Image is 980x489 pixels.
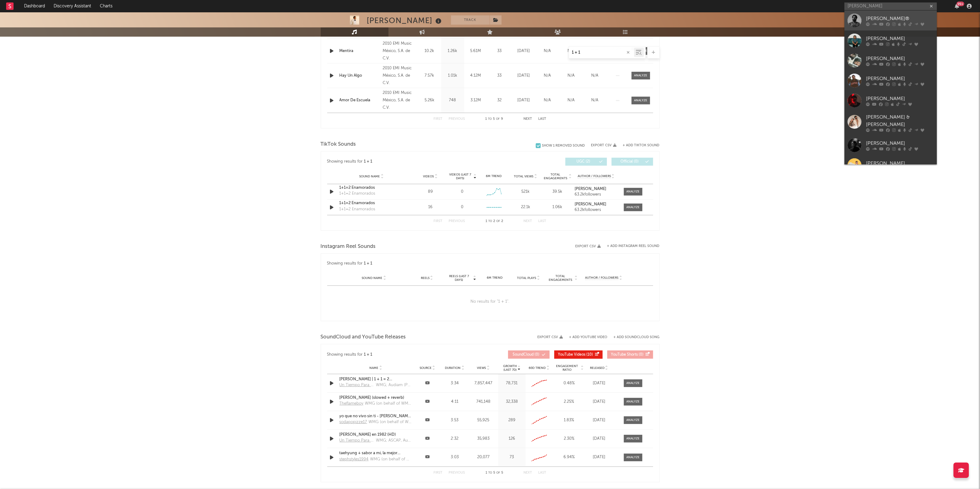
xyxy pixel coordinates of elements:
a: [PERSON_NAME] (slowed + reverb) [340,395,412,401]
span: SoundCloud [513,353,534,357]
button: Next [524,117,532,121]
button: + Add TikTok Sound [617,144,660,147]
div: 126 [500,436,524,442]
div: 35,983 [470,436,497,442]
span: Sound Name [360,175,380,178]
span: YouTube Videos [558,353,586,357]
button: + Add Instagram Reel Sound [607,244,660,248]
div: 2:32 [443,436,467,442]
span: Total Plays [517,276,536,280]
span: Author / Followers [578,174,611,178]
a: stephstyles1994 [340,456,370,464]
button: First [434,471,443,475]
div: 1 + 1 [364,351,372,358]
span: of [496,118,500,120]
div: 748 [443,97,463,103]
a: [PERSON_NAME] [844,91,937,111]
a: Un Tiempo Para Recordar HD [340,438,376,446]
a: [PERSON_NAME] [575,187,617,191]
div: 289 [500,417,524,423]
div: [PERSON_NAME] [866,55,934,62]
a: yo que no vivo sin ti - [PERSON_NAME] (slow+reverb) [340,413,412,419]
button: Export CSV [591,143,617,147]
span: of [496,471,500,474]
button: Previous [449,471,465,475]
div: 4:11 [443,399,467,405]
div: [PERSON_NAME] [866,35,934,42]
span: to [488,220,492,223]
div: [DATE] [514,97,534,103]
div: 99 + [957,2,964,6]
span: Engagement Ratio [555,364,580,372]
div: Showing results for [327,350,490,359]
span: 60D Trend [529,366,546,370]
button: 99+ [955,4,959,9]
div: 55,925 [470,417,497,423]
span: YouTube Shorts [611,353,638,357]
button: Last [539,471,547,475]
button: YouTube Videos(10) [554,350,603,359]
span: Videos [423,175,434,178]
div: 7.57k [420,73,440,79]
button: First [434,220,443,223]
div: [PERSON_NAME] [866,160,934,167]
div: [DATE] [514,73,534,79]
div: 1+1=2 Enamorados [340,206,376,212]
div: WMG (on behalf of WM International); CMRRA, BMI - Broadcast Music Inc., PEDL, [DEMOGRAPHIC_DATA],... [365,401,412,407]
div: [PERSON_NAME] & [PERSON_NAME] [866,114,934,128]
div: N/A [537,73,558,79]
button: Previous [449,220,465,223]
a: [PERSON_NAME] [844,51,937,71]
a: [PERSON_NAME] | 1 + 1 = 2 Enamorados (1982) HD Remaster [340,376,412,382]
div: + Add YouTube Video [563,336,608,339]
div: 3:34 [443,380,467,386]
a: [PERSON_NAME] & [PERSON_NAME] [844,111,937,135]
div: 741,148 [470,399,497,405]
strong: [PERSON_NAME] [575,202,606,206]
div: 1+1=2 Enamorados [340,191,376,197]
div: 3:53 [443,417,467,423]
a: [PERSON_NAME] [844,135,937,155]
button: + Add YouTube Video [569,336,608,339]
div: 1 + 1 [364,260,372,267]
div: 7,857,447 [470,380,497,386]
span: Videos (last 7 days) [448,173,473,180]
div: 32 [489,97,510,103]
div: 2010 EMI Music México, S.A. de C.V. [383,89,416,111]
div: 33 [489,73,510,79]
div: 6M Trend [479,276,510,280]
span: Views [477,366,486,370]
p: Growth [503,364,517,368]
div: [PERSON_NAME] [866,95,934,102]
button: YouTube Shorts(0) [607,350,653,359]
a: [PERSON_NAME] [844,71,937,91]
div: 0 [461,189,463,195]
span: ( 10 ) [558,353,593,357]
a: taehyung + sabor a mí, la mejor combinación del mundo que no te cansaras de verlo [340,450,412,456]
div: [PERSON_NAME] en 1982 (HD) [340,432,412,438]
button: + Add SoundCloud Song [608,336,660,339]
div: [DATE] [587,399,612,405]
div: 6M Trend [479,174,508,179]
div: 2010 EMI Music México, S.A. de C.V. [383,65,416,87]
div: 2010 EMI Music México, S.A. de C.V. [383,40,416,62]
div: 4.12M [466,73,486,79]
a: [PERSON_NAME]® [844,10,937,30]
a: 1+1=2 Enamorados [340,200,404,206]
div: 3:03 [443,454,467,460]
span: Sound Name [362,276,382,280]
span: Name [369,366,378,370]
button: Last [539,117,547,121]
input: Search by song name or URL [569,50,634,55]
div: Show 1 Removed Sound [542,144,585,148]
button: SoundCloud(0) [508,350,550,359]
div: N/A [537,97,558,103]
div: 1 2 2 [478,218,511,225]
div: 89 [416,189,445,195]
span: Total Engagements [547,274,574,282]
div: 32,338 [500,399,524,405]
button: Next [524,220,532,223]
div: 1.83 % [555,417,584,423]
